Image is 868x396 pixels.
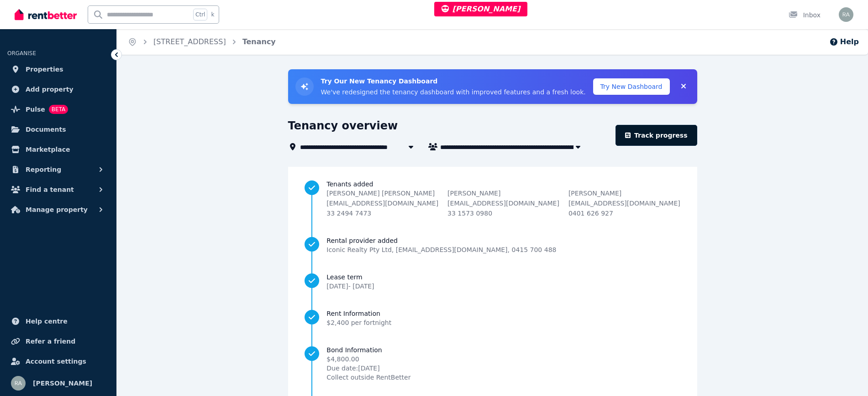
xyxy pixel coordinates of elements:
h3: Try Our New Tenancy Dashboard [321,77,586,86]
span: Add property [26,84,74,95]
a: Bond Information$4,800.00Due date:[DATE]Collect outside RentBetter [305,345,680,382]
a: Lease term[DATE]- [DATE] [305,273,680,291]
a: Tenancy [242,37,276,46]
a: Marketplace [7,140,109,159]
span: Reporting [26,164,61,175]
button: Collapse banner [677,79,690,94]
img: Rochelle Alvarez [839,7,853,22]
span: [DATE] - [DATE] [326,283,374,290]
span: Refer a friend [26,336,75,347]
span: Lease term [326,273,374,282]
span: Find a tenant [26,184,74,195]
p: [EMAIL_ADDRESS][DOMAIN_NAME] [447,199,559,208]
p: [PERSON_NAME] [447,189,559,198]
a: PulseBETA [7,100,109,118]
span: [PERSON_NAME] [442,5,521,13]
p: [EMAIL_ADDRESS][DOMAIN_NAME] [568,199,680,208]
button: Find a tenant [7,180,109,199]
span: Help centre [26,316,68,327]
span: Properties [26,64,63,75]
button: Manage property [7,201,109,219]
span: Manage property [26,204,88,215]
a: Account settings [7,352,109,370]
h1: Tenancy overview [288,118,398,133]
span: Ctrl [193,9,207,21]
span: 33 1573 0980 [447,210,492,217]
span: Documents [26,124,66,135]
p: [PERSON_NAME] [PERSON_NAME] [326,189,438,198]
a: Add property [7,80,109,98]
a: Documents [7,120,109,139]
a: Refer a friend [7,332,109,350]
button: Help [829,36,859,47]
nav: Breadcrumb [117,29,287,55]
img: RentBetter [15,8,77,21]
button: Reporting [7,160,109,179]
span: Collect outside RentBetter [326,373,410,382]
a: Properties [7,60,109,78]
span: Account settings [26,356,86,367]
span: Rental provider added [326,236,556,245]
span: Marketplace [26,144,70,155]
span: Bond Information [326,345,410,355]
div: Try New Tenancy Dashboard [288,69,697,104]
a: Rent Information$2,400 per fortnight [305,309,680,327]
p: [PERSON_NAME] [568,189,680,198]
span: BETA [49,105,68,114]
span: k [211,11,214,18]
span: ORGANISE [7,50,36,57]
a: Tenants added[PERSON_NAME] [PERSON_NAME][EMAIL_ADDRESS][DOMAIN_NAME]33 2494 7473[PERSON_NAME][EMA... [305,180,680,218]
span: $4,800.00 [326,355,410,364]
a: Rental provider addedIconic Realty Pty Ltd, [EMAIL_ADDRESS][DOMAIN_NAME], 0415 700 488 [305,236,680,254]
button: Try New Dashboard [593,78,670,95]
span: Due date: [DATE] [326,364,410,373]
a: Help centre [7,312,109,330]
span: $2,400 per fortnight [326,319,391,326]
a: Track progress [615,125,697,146]
span: [PERSON_NAME] [33,378,92,389]
span: Pulse [26,104,45,115]
div: Inbox [789,10,821,20]
span: 33 2494 7473 [326,210,371,217]
p: We've redesigned the tenancy dashboard with improved features and a fresh look. [321,87,586,97]
span: Rent Information [326,309,391,318]
span: 0401 626 927 [568,210,613,217]
p: [EMAIL_ADDRESS][DOMAIN_NAME] [326,199,438,208]
span: Iconic Realty Pty Ltd , [EMAIL_ADDRESS][DOMAIN_NAME] , 0415 700 488 [326,245,556,254]
img: Rochelle Alvarez [11,376,26,391]
span: Tenants added [326,180,680,189]
a: [STREET_ADDRESS] [153,37,226,46]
